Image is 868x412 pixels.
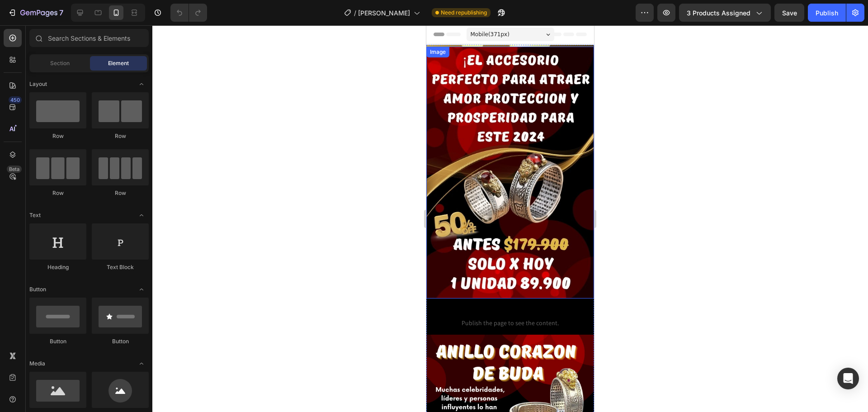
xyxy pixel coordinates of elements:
button: Publish [808,4,846,22]
span: Text [29,211,41,219]
div: Text Block [92,263,149,271]
iframe: Design area [426,25,594,412]
button: 7 [4,4,67,22]
span: / [354,8,356,18]
div: Row [29,189,86,197]
div: Button [29,337,86,346]
button: 3 products assigned [679,4,771,22]
span: Section [50,59,70,67]
span: Layout [29,80,47,88]
div: 450 [9,96,22,104]
div: Row [92,189,149,197]
span: Save [782,9,797,17]
span: Toggle open [134,77,149,91]
button: Save [774,4,804,22]
span: Media [29,360,45,368]
div: Beta [7,166,22,173]
span: Button [29,285,46,294]
span: Toggle open [134,282,149,297]
p: 7 [59,7,63,18]
div: Publish [816,8,838,18]
div: Heading [29,263,86,271]
span: 3 products assigned [687,8,750,18]
span: Need republishing [441,9,487,17]
span: Element [108,59,129,67]
div: Undo/Redo [170,4,207,22]
div: Row [29,132,86,140]
span: Toggle open [134,208,149,223]
span: Toggle open [134,356,149,371]
div: Button [92,337,149,346]
div: Open Intercom Messenger [837,368,859,389]
div: Row [92,132,149,140]
span: [PERSON_NAME] [358,8,410,18]
input: Search Sections & Elements [29,29,149,47]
